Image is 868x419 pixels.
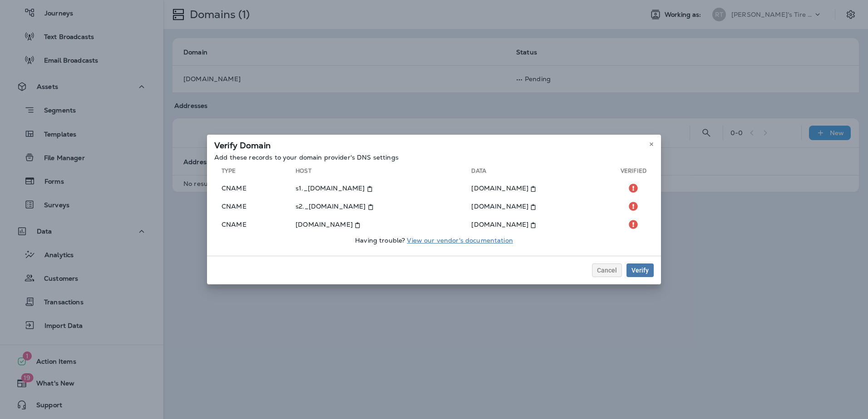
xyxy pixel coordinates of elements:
td: s1._[DOMAIN_NAME] [296,180,471,196]
button: Cancel [592,263,622,277]
td: cname [214,216,296,233]
span: Cancel [597,267,617,273]
a: View our vendor's documentation [407,236,513,244]
div: Verify Domain [207,135,661,154]
th: Type [214,167,296,178]
td: cname [214,180,296,196]
button: Verify [626,263,654,277]
th: Host [296,167,471,178]
div: Verify [631,267,649,273]
th: Data [471,167,620,178]
td: [DOMAIN_NAME] [471,216,620,233]
td: s2._[DOMAIN_NAME] [296,198,471,214]
td: cname [214,198,296,214]
th: Verified [621,167,654,178]
p: Having trouble? [214,237,654,244]
td: [DOMAIN_NAME] [471,180,620,196]
p: Add these records to your domain provider's DNS settings [214,154,654,161]
td: [DOMAIN_NAME] [296,216,471,233]
td: [DOMAIN_NAME] [471,198,620,214]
